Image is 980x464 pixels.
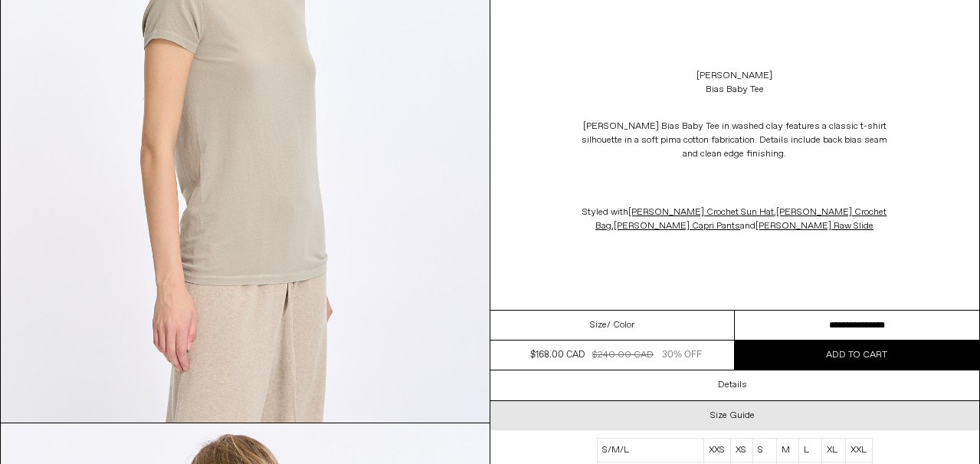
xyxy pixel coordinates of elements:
a: [PERSON_NAME] Raw Slide [755,220,873,232]
div: $240.00 CAD [592,348,654,362]
span: Size [590,318,607,332]
td: XS [730,439,752,462]
div: 30% OFF [662,348,702,362]
td: S/M/L [597,439,703,462]
div: Bias Baby Tee [706,83,764,97]
a: [PERSON_NAME] Capri Pants [614,220,740,232]
h3: Size Guide [710,410,755,421]
a: [PERSON_NAME] Crochet Sun Hat [628,206,774,219]
button: Add to cart [735,341,979,370]
p: [PERSON_NAME] Bias Baby Tee in washed clay features a classic t-shirt silhouette in a soft pima c... [582,112,888,169]
td: XXL [845,439,872,462]
td: L [798,439,821,462]
p: Styled with [582,198,888,241]
h3: Details [718,380,747,390]
td: XXS [703,439,730,462]
span: / Color [607,318,634,332]
span: , , and [595,206,887,232]
a: [PERSON_NAME] [696,69,772,83]
div: $168.00 CAD [530,348,585,362]
td: M [776,439,798,462]
td: XL [822,439,845,462]
td: S [753,439,776,462]
span: Add to cart [826,349,887,361]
